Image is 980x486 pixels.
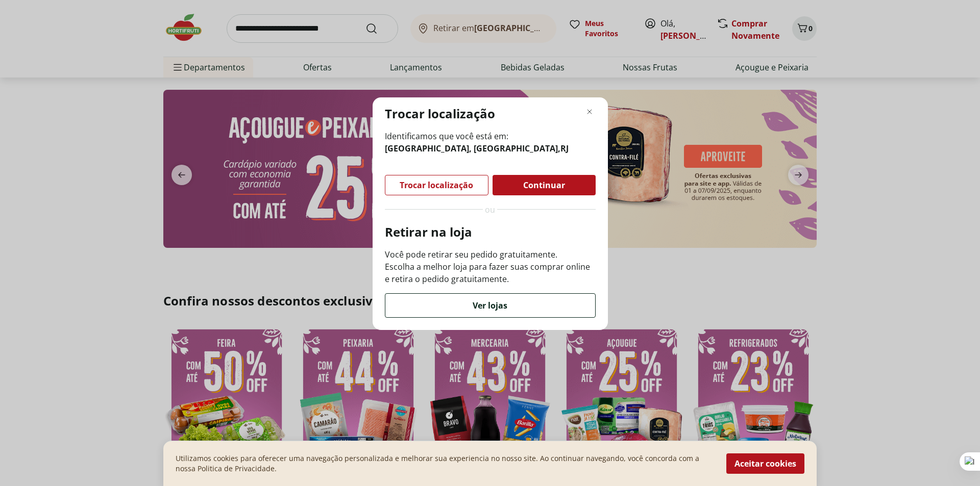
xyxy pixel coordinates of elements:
[726,453,804,474] button: Aceitar cookies
[385,293,596,318] button: Ver lojas
[493,175,596,195] button: Continuar
[473,301,507,310] span: Ver lojas
[385,248,596,285] p: Você pode retirar seu pedido gratuitamente. Escolha a melhor loja para fazer suas comprar online ...
[373,97,608,330] div: Modal de regionalização
[485,203,495,216] span: ou
[176,453,714,474] p: Utilizamos cookies para oferecer uma navegação personalizada e melhorar sua experiencia no nosso ...
[385,143,569,154] b: [GEOGRAPHIC_DATA], [GEOGRAPHIC_DATA] , RJ
[385,224,596,240] p: Retirar na loja
[400,181,473,189] span: Trocar localização
[583,106,596,118] button: Fechar modal de regionalização
[385,106,495,122] p: Trocar localização
[523,181,565,189] span: Continuar
[385,175,488,195] button: Trocar localização
[385,130,596,155] span: Identificamos que você está em:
